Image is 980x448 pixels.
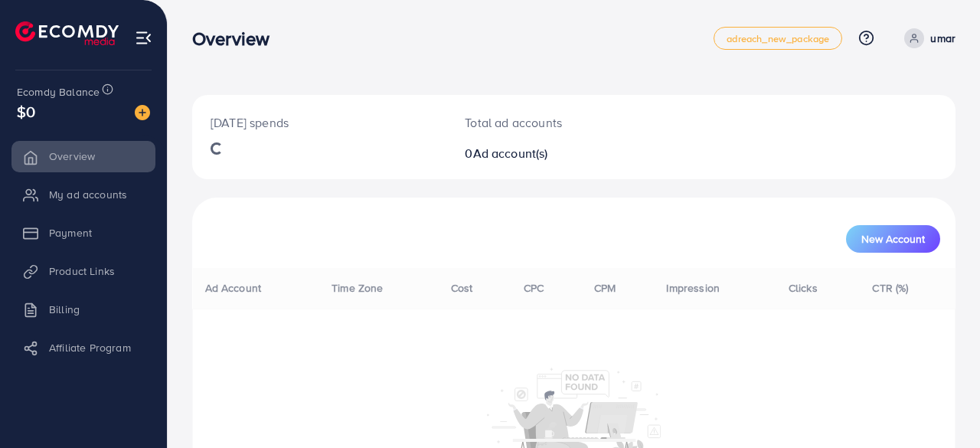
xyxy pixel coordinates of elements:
[211,113,428,132] p: [DATE] spends
[192,28,282,50] h3: Overview
[465,146,619,161] h2: 0
[727,34,829,44] span: adreach_new_package
[473,145,548,162] span: Ad account(s)
[135,29,152,47] img: menu
[861,234,925,244] span: New Account
[465,113,619,132] p: Total ad accounts
[846,225,940,253] button: New Account
[898,28,955,48] a: umar
[135,105,150,120] img: image
[17,100,35,123] span: $0
[714,27,842,50] a: adreach_new_package
[930,29,955,47] p: umar
[17,84,100,100] span: Ecomdy Balance
[15,21,119,45] img: logo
